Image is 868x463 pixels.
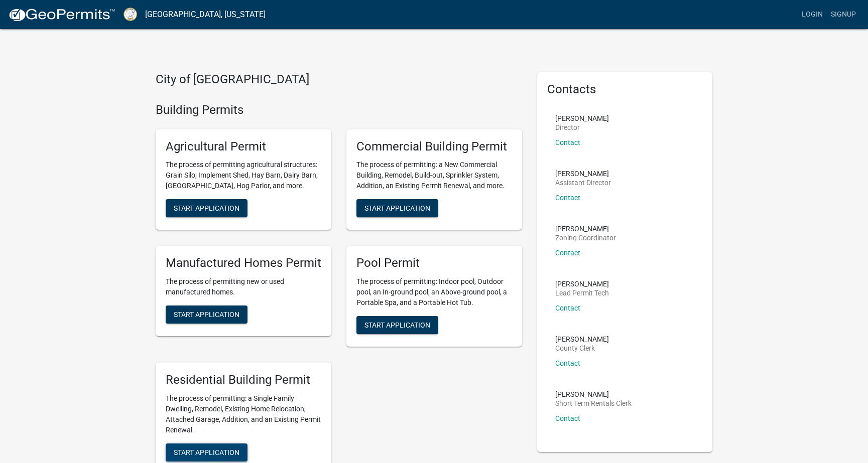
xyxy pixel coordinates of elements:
[555,194,580,202] a: Contact
[555,414,580,422] a: Contact
[166,199,247,217] button: Start Application
[356,256,512,270] h5: Pool Permit
[364,321,430,329] span: Start Application
[555,336,609,343] p: [PERSON_NAME]
[166,276,321,297] p: The process of permitting new or used manufactured homes.
[555,345,609,352] p: County Clerk
[555,124,609,131] p: Director
[555,249,580,257] a: Contact
[166,160,321,191] p: The process of permitting agricultural structures: Grain Silo, Implement Shed, Hay Barn, Dairy Ba...
[356,139,512,154] h5: Commercial Building Permit
[555,170,611,177] p: [PERSON_NAME]
[555,138,580,146] a: Contact
[555,115,609,122] p: [PERSON_NAME]
[547,82,703,97] h5: Contacts
[166,393,321,435] p: The process of permitting: a Single Family Dwelling, Remodel, Existing Home Relocation, Attached ...
[356,199,438,217] button: Start Application
[555,289,609,296] p: Lead Permit Tech
[174,448,239,456] span: Start Application
[555,225,616,232] p: [PERSON_NAME]
[166,443,247,461] button: Start Application
[555,280,609,287] p: [PERSON_NAME]
[555,304,580,312] a: Contact
[827,5,860,24] a: Signup
[174,204,239,212] span: Start Application
[555,359,580,367] a: Contact
[555,391,632,398] p: [PERSON_NAME]
[145,6,266,23] a: [GEOGRAPHIC_DATA], [US_STATE]
[166,256,321,270] h5: Manufactured Homes Permit
[123,8,137,21] img: Putnam County, Georgia
[156,103,522,117] h4: Building Permits
[364,204,430,212] span: Start Application
[166,305,247,324] button: Start Application
[798,5,827,24] a: Login
[356,276,512,308] p: The process of permitting: Indoor pool, Outdoor pool, an In-ground pool, an Above-ground pool, a ...
[356,316,438,334] button: Start Application
[156,72,522,87] h4: City of [GEOGRAPHIC_DATA]
[166,373,321,387] h5: Residential Building Permit
[174,311,239,319] span: Start Application
[555,400,632,407] p: Short Term Rentals Clerk
[356,160,512,191] p: The process of permitting: a New Commercial Building, Remodel, Build-out, Sprinkler System, Addit...
[555,234,616,241] p: Zoning Coordinator
[555,179,611,186] p: Assistant Director
[166,139,321,154] h5: Agricultural Permit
